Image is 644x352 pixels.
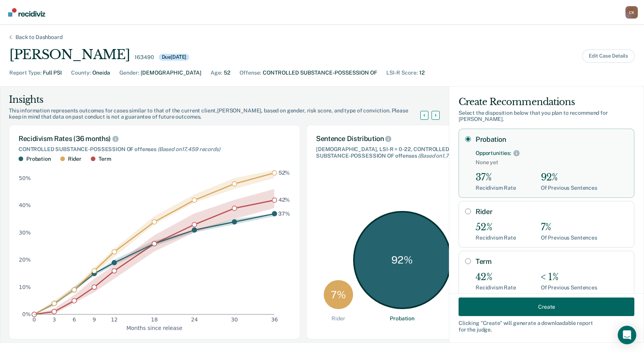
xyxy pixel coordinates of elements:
[316,134,483,143] div: Sentence Distribution
[32,316,278,323] g: x-axis tick label
[476,272,516,283] div: 42%
[618,326,636,344] div: Open Intercom Messenger
[625,6,638,19] button: Profile dropdown button
[541,185,597,191] div: Of Previous Sentences
[240,69,261,77] div: Offense :
[582,49,635,63] button: Edit Case Details
[99,156,111,162] div: Term
[22,311,31,317] text: 0%
[476,159,628,166] span: None yet
[9,107,430,121] div: This information represents outcomes for cases similar to that of the current client, [PERSON_NAM...
[134,54,154,61] div: 163490
[459,298,634,316] button: Create
[476,185,516,191] div: Recidivism Rate
[263,69,377,77] div: CONTROLLED SUBSTANCE-POSSESSION OF
[541,284,597,291] div: Of Previous Sentences
[541,172,597,183] div: 92%
[331,315,345,322] div: Rider
[43,69,62,77] div: Full PSI
[6,34,72,41] div: Back to Dashboard
[476,284,516,291] div: Recidivism Rate
[541,235,597,241] div: Of Previous Sentences
[476,207,628,216] label: Rider
[459,110,634,123] div: Select the disposition below that you plan to recommend for [PERSON_NAME] .
[278,170,290,217] g: text
[158,146,220,152] span: (Based on 17,459 records )
[8,8,45,17] img: Recidiviz
[19,146,291,153] div: CONTROLLED SUBSTANCE-POSSESSION OF offenses
[19,257,31,263] text: 20%
[26,156,51,162] div: Probation
[32,316,36,323] text: 0
[32,170,277,316] g: dot
[390,315,415,322] div: Probation
[279,170,290,176] text: 52%
[625,6,638,19] div: C K
[476,150,511,156] div: Opportunities:
[92,69,110,77] div: Oneida
[476,235,516,241] div: Recidivism Rate
[278,210,290,216] text: 37%
[476,222,516,233] div: 52%
[459,320,634,333] div: Clicking " Create " will generate a downloadable report for the judge.
[19,229,31,235] text: 30%
[141,69,201,77] div: [DEMOGRAPHIC_DATA]
[9,69,41,77] div: Report Type :
[19,284,31,290] text: 10%
[19,134,291,143] div: Recidivism Rates (36 months)
[19,175,31,181] text: 50%
[541,272,597,283] div: < 1%
[353,211,452,309] div: 92 %
[93,316,96,323] text: 9
[324,280,353,309] div: 7 %
[476,257,628,266] label: Term
[68,156,82,162] div: Rider
[419,69,425,77] div: 12
[476,135,628,144] label: Probation
[151,316,158,323] text: 18
[73,316,76,323] text: 6
[53,316,56,323] text: 3
[19,175,31,317] g: y-axis tick label
[111,316,118,323] text: 12
[126,325,182,331] g: x-axis label
[476,172,516,183] div: 37%
[386,69,418,77] div: LSI-R Score :
[19,202,31,208] text: 40%
[126,325,182,331] text: Months since release
[271,316,278,323] text: 36
[279,197,290,203] text: 42%
[418,153,477,159] span: (Based on 1,724 records )
[9,47,130,63] div: [PERSON_NAME]
[159,54,190,61] div: Due [DATE]
[34,170,274,314] g: area
[316,146,483,159] div: [DEMOGRAPHIC_DATA], LSI-R = 0-22, CONTROLLED SUBSTANCE-POSSESSION OF offenses
[459,96,634,108] div: Create Recommendations
[9,94,430,106] div: Insights
[541,222,597,233] div: 7%
[224,69,230,77] div: 52
[231,316,238,323] text: 30
[211,69,222,77] div: Age :
[119,69,139,77] div: Gender :
[191,316,198,323] text: 24
[71,69,91,77] div: County :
